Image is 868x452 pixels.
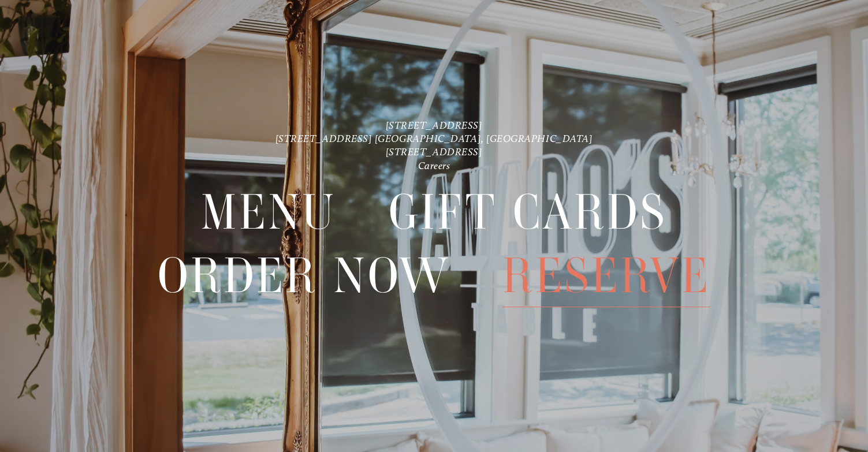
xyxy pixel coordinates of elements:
a: Menu [201,181,337,243]
a: [STREET_ADDRESS] [GEOGRAPHIC_DATA], [GEOGRAPHIC_DATA] [275,132,593,144]
span: Order Now [158,244,450,307]
a: Order Now [158,244,450,307]
a: Gift Cards [389,181,667,243]
a: Reserve [502,244,710,307]
a: [STREET_ADDRESS] [386,119,483,131]
a: [STREET_ADDRESS] [386,146,483,158]
span: Reserve [502,244,710,307]
a: Careers [418,159,450,171]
